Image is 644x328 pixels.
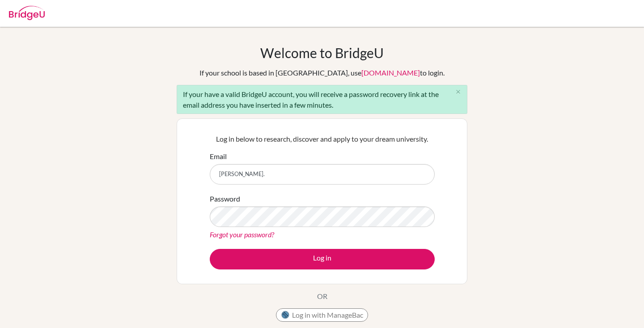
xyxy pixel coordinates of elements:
[455,88,462,95] i: close
[210,134,435,144] p: Log in below to research, discover and apply to your dream university.
[449,85,467,99] button: Close
[210,249,435,269] button: Log in
[177,85,467,114] div: If your have a valid BridgeU account, you will receive a password recovery link at the email addr...
[317,291,327,302] p: OR
[210,230,274,239] a: Forgot your password?
[9,6,45,20] img: Bridge-U
[199,67,445,78] div: If your school is based in [GEOGRAPHIC_DATA], use to login.
[210,151,227,162] label: Email
[260,45,384,61] h1: Welcome to BridgeU
[361,68,420,77] a: [DOMAIN_NAME]
[276,308,368,322] button: Log in with ManageBac
[210,193,240,204] label: Password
